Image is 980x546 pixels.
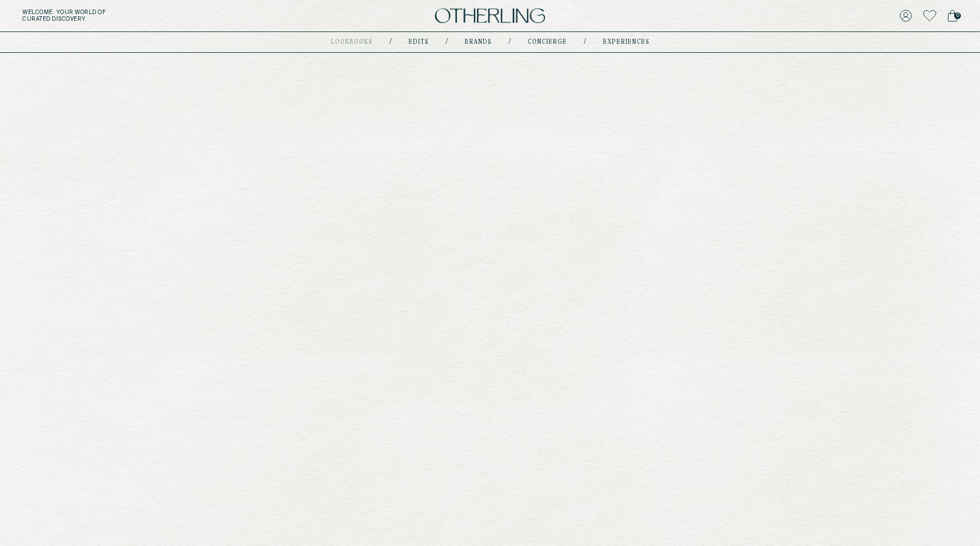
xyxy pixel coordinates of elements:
[435,8,545,24] img: logo
[509,38,511,47] div: /
[954,12,961,19] span: 0
[603,39,650,45] a: experiences
[947,8,958,24] a: 0
[528,39,567,45] a: concierge
[22,9,303,22] h5: Welcome . Your world of curated discovery.
[465,39,492,45] a: Brands
[389,38,392,47] div: /
[409,39,429,45] a: Edits
[331,39,373,45] a: lookbooks
[584,38,586,47] div: /
[446,38,448,47] div: /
